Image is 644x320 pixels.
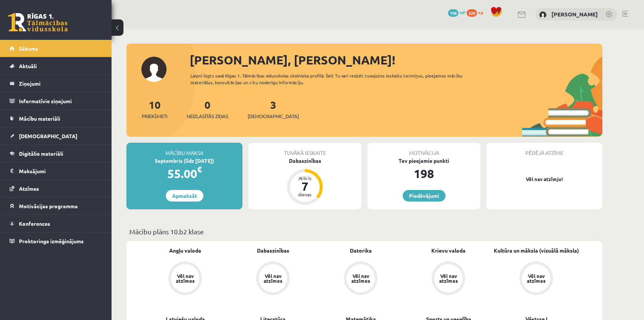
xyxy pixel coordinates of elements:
[8,13,68,32] a: Rīgas 1. Tālmācības vidusskola
[551,10,598,18] a: [PERSON_NAME]
[431,247,466,254] a: Krievu valoda
[467,9,477,17] span: 228
[19,162,102,180] legend: Maksājumi
[10,197,102,215] a: Motivācijas programma
[448,9,458,17] span: 198
[460,9,466,15] span: mP
[263,273,283,283] div: Vēl nav atzīmes
[367,165,480,183] div: 198
[19,92,102,110] legend: Informatīvie ziņojumi
[539,11,547,19] img: Ingus Riciks
[126,143,242,157] div: Mācību maksa
[448,9,466,15] a: 198 mP
[294,176,316,180] div: Atlicis
[350,247,372,254] a: Datorika
[492,262,580,297] a: Vēl nav atzīmes
[403,190,445,202] a: Piedāvājumi
[19,185,39,192] span: Atzīmes
[19,133,77,139] span: [DEMOGRAPHIC_DATA]
[19,238,84,244] span: Proktoringa izmēģinājums
[19,115,60,122] span: Mācību materiāli
[294,192,316,197] div: dienas
[187,113,228,120] span: Neizlasītās ziņas
[142,113,167,120] span: Priekšmeti
[141,262,229,297] a: Vēl nav atzīmes
[19,75,102,92] legend: Ziņojumi
[438,273,459,283] div: Vēl nav atzīmes
[10,75,102,92] a: Ziņojumi
[190,51,602,69] div: [PERSON_NAME], [PERSON_NAME]!
[19,45,38,52] span: Sākums
[10,145,102,162] a: Digitālie materiāli
[526,273,547,283] div: Vēl nav atzīmes
[10,232,102,250] a: Proktoringa izmēģinājums
[478,9,483,15] span: xp
[19,220,50,227] span: Konferences
[257,247,289,254] a: Dabaszinības
[248,157,361,206] a: Dabaszinības Atlicis 7 dienas
[294,180,316,192] div: 7
[187,98,228,120] a: 0Neizlasītās ziņas
[10,110,102,127] a: Mācību materiāli
[190,72,476,86] div: Laipni lūgts savā Rīgas 1. Tālmācības vidusskolas skolnieka profilā. Šeit Tu vari redzēt tuvojošo...
[10,40,102,57] a: Sākums
[367,143,480,157] div: Motivācija
[317,262,405,297] a: Vēl nav atzīmes
[10,57,102,75] a: Aktuāli
[126,157,242,165] div: Septembris (līdz [DATE])
[126,165,242,183] div: 55.00
[10,180,102,197] a: Atzīmes
[129,226,599,237] p: Mācību plāns 10.b2 klase
[10,92,102,110] a: Informatīvie ziņojumi
[19,203,78,209] span: Motivācijas programma
[405,262,492,297] a: Vēl nav atzīmes
[490,175,599,183] p: Vēl nav atzīmju!
[248,143,361,157] div: Tuvākā ieskaite
[10,127,102,145] a: [DEMOGRAPHIC_DATA]
[350,273,371,283] div: Vēl nav atzīmes
[197,164,202,175] span: €
[229,262,317,297] a: Vēl nav atzīmes
[19,63,37,69] span: Aktuāli
[248,98,299,120] a: 3[DEMOGRAPHIC_DATA]
[494,247,579,254] a: Kultūra un māksla (vizuālā māksla)
[248,157,361,165] div: Dabaszinības
[169,247,201,254] a: Angļu valoda
[10,162,102,180] a: Maksājumi
[367,157,480,165] div: Tev pieejamie punkti
[142,98,167,120] a: 10Priekšmeti
[467,9,487,15] a: 228 xp
[248,113,299,120] span: [DEMOGRAPHIC_DATA]
[19,150,63,157] span: Digitālie materiāli
[10,215,102,232] a: Konferences
[486,143,602,157] div: Pēdējā atzīme
[166,190,203,202] a: Apmaksāt
[175,273,196,283] div: Vēl nav atzīmes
